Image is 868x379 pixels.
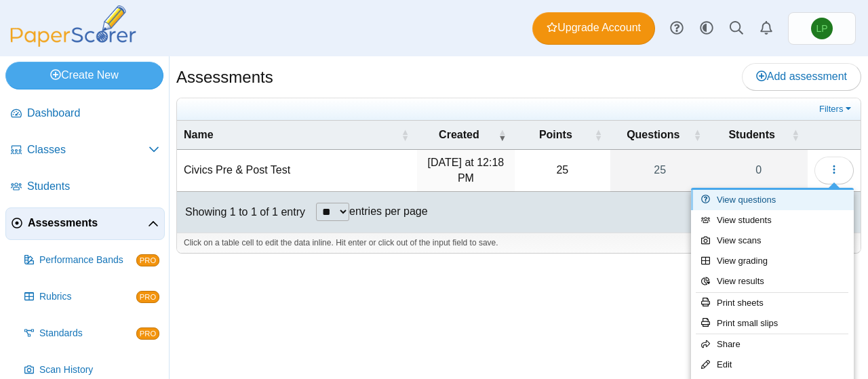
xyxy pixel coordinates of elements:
a: Print sheets [691,293,854,313]
a: Create New [5,62,163,89]
span: PRO [136,254,159,266]
a: Dashboard [5,98,165,130]
a: Classes [5,134,165,167]
a: View scans [691,231,854,251]
span: Rubrics [39,290,136,304]
span: Add assessment [756,71,847,82]
div: Click on a table cell to edit the data inline. Hit enter or click out of the input field to save. [177,233,861,253]
span: Created [439,129,479,140]
a: Filters [816,102,857,116]
span: Luis Pena [811,18,833,39]
span: Standards [39,327,136,340]
span: Students [728,129,774,140]
span: Questions : Activate to sort [693,121,701,149]
span: Classes [27,142,149,157]
td: 25 [515,150,611,192]
span: Name : Activate to sort [401,121,409,149]
label: entries per page [349,205,428,217]
span: Assessments [28,216,148,231]
h1: Assessments [176,66,273,89]
a: 25 [610,150,709,191]
span: Points [539,129,572,140]
img: PaperScorer [5,5,141,47]
time: Aug 21, 2025 at 12:18 PM [428,157,505,183]
a: Add assessment [742,63,861,90]
span: Upgrade Account [547,20,641,35]
a: Rubrics PRO [19,281,165,313]
a: Standards PRO [19,317,165,350]
span: Points : Activate to sort [594,121,602,149]
span: PRO [136,291,159,303]
a: View results [691,271,854,292]
div: Showing 1 to 1 of 1 entry [177,192,305,233]
a: Luis Pena [788,12,856,45]
span: Name [184,129,214,140]
a: Alerts [751,14,781,43]
a: View students [691,210,854,231]
span: Dashboard [27,106,159,121]
a: View grading [691,251,854,271]
a: Performance Bands PRO [19,244,165,277]
a: Print small slips [691,313,854,334]
a: PaperScorer [5,37,141,49]
span: Students [27,179,159,194]
span: PRO [136,327,159,340]
a: Assessments [5,207,165,240]
a: Upgrade Account [532,12,655,45]
a: Students [5,171,165,203]
span: Created : Activate to remove sorting [498,121,507,149]
span: Questions [627,129,679,140]
a: View questions [691,190,854,210]
td: Civics Pre & Post Test [177,150,417,192]
span: Performance Bands [39,254,136,267]
span: Luis Pena [816,24,827,33]
a: Edit [691,355,854,375]
a: Share [691,334,854,355]
span: Students : Activate to sort [791,121,800,149]
a: 0 [709,150,808,191]
span: Scan History [39,363,159,377]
